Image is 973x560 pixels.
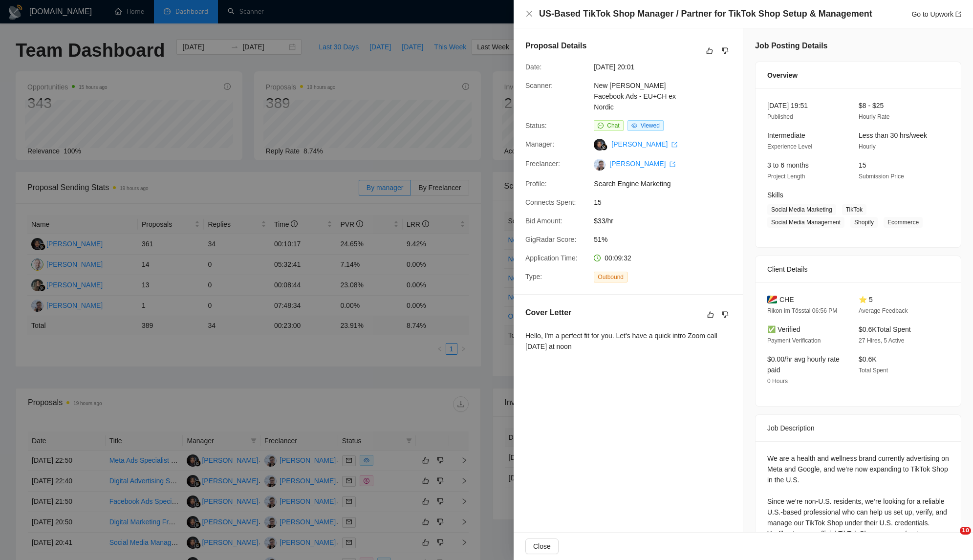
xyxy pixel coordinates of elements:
span: Total Spent [859,367,888,374]
span: clock-circle [594,255,601,261]
img: c1AccpU0r5eTAMyEJsuISipwjq7qb2Kar6-KqnmSvKGuvk5qEoKhuKfg-uT9402ECS [594,159,605,171]
span: Bid Amount: [525,217,562,225]
span: Scanner: [525,82,553,89]
span: [DATE] 19:51 [767,102,808,109]
span: Submission Price [859,173,904,180]
span: Intermediate [767,131,805,139]
span: Type: [525,273,542,280]
span: Skills [767,191,783,199]
span: Published [767,113,793,120]
span: Shopify [850,217,878,228]
span: eye [631,123,637,129]
span: 15 [859,161,866,169]
span: $33/hr [594,215,740,226]
span: GigRadar Score: [525,236,576,243]
span: Chat [607,122,619,129]
span: Rikon im Tösstal 06:56 PM [767,307,837,314]
span: $0.6K [859,355,877,363]
span: Close [533,541,551,552]
span: CHE [779,294,794,305]
button: Close [525,10,533,18]
span: Overview [767,70,798,81]
button: dislike [719,309,731,321]
span: 51% [594,234,740,245]
span: Outbound [594,272,627,282]
span: Freelancer: [525,160,560,168]
span: Search Engine Marketing [594,178,740,189]
span: Date: [525,63,541,71]
span: message [598,123,604,129]
button: dislike [719,45,731,57]
h5: Proposal Details [525,40,586,52]
span: 27 Hires, 5 Active [859,337,904,344]
span: 10 [960,527,971,535]
span: close [525,10,533,18]
button: like [704,45,715,57]
span: Social Media Marketing [767,204,836,215]
h4: US-Based TikTok Shop Manager / Partner for TikTok Shop Setup & Management [539,8,872,20]
span: like [706,47,713,55]
div: Client Details [767,256,949,282]
span: Experience Level [767,143,812,150]
span: [DATE] 20:01 [594,62,740,72]
span: Manager: [525,140,554,148]
span: export [670,161,675,167]
a: [PERSON_NAME] export [611,140,677,148]
span: 15 [594,197,740,208]
a: Go to Upworkexport [911,10,961,18]
span: dislike [722,47,729,55]
button: like [705,309,716,321]
span: ✅ Verified [767,325,800,333]
span: Hourly [859,143,876,150]
img: 🇸🇨 [767,294,777,305]
a: New [PERSON_NAME] Facebook Ads - EU+CH ex Nordic [594,82,676,111]
span: Status: [525,122,547,129]
span: Viewed [641,122,660,129]
span: $0.6K Total Spent [859,325,911,333]
span: export [955,11,961,17]
h5: Cover Letter [525,307,571,319]
span: like [707,311,714,319]
div: Job Description [767,415,949,441]
span: Project Length [767,173,805,180]
span: $0.00/hr avg hourly rate paid [767,355,840,374]
span: Hourly Rate [859,113,889,120]
span: export [671,142,677,148]
span: 3 to 6 months [767,161,809,169]
span: $8 - $25 [859,102,884,109]
button: Close [525,538,559,554]
span: Ecommerce [884,217,923,228]
span: dislike [722,311,729,319]
h5: Job Posting Details [755,40,827,52]
img: gigradar-bm.png [601,144,607,151]
a: [PERSON_NAME] export [609,160,675,168]
span: 0 Hours [767,378,788,385]
span: Social Media Management [767,217,844,228]
span: TikTok [842,204,866,215]
span: Less than 30 hrs/week [859,131,927,139]
iframe: Intercom live chat [940,527,963,550]
span: Profile: [525,180,547,188]
span: ⭐ 5 [859,296,873,303]
span: Application Time: [525,254,578,262]
span: Payment Verification [767,337,821,344]
span: Average Feedback [859,307,908,314]
span: Connects Spent: [525,198,576,206]
span: 00:09:32 [605,254,631,262]
div: Hello, I'm a perfect fit for you. Let's have a quick intro Zoom call [DATE] at noon ㅤ⁤ [525,330,731,352]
